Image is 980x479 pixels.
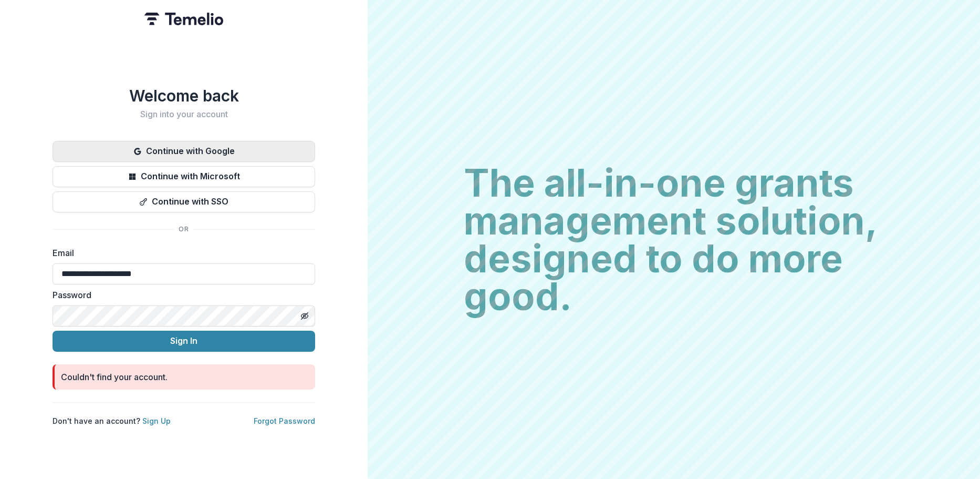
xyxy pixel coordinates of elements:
[53,109,315,119] h2: Sign into your account
[53,247,309,259] label: Email
[53,415,171,426] p: Don't have an account?
[142,416,171,425] a: Sign Up
[144,13,223,25] img: Temelio
[254,416,315,425] a: Forgot Password
[53,191,315,212] button: Continue with SSO
[53,331,315,352] button: Sign In
[53,86,315,105] h1: Welcome back
[61,371,168,383] div: Couldn't find your account.
[53,141,315,162] button: Continue with Google
[53,289,309,301] label: Password
[296,308,313,324] button: Toggle password visibility
[53,166,315,187] button: Continue with Microsoft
